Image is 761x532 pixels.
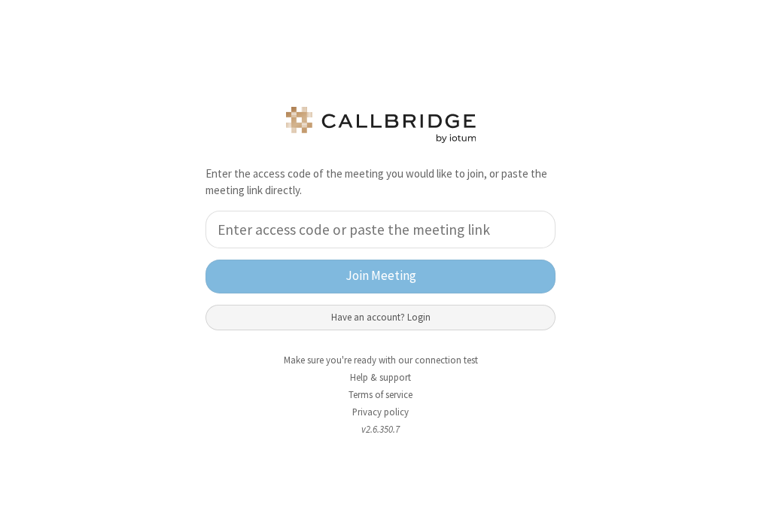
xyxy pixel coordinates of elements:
[205,260,556,293] button: Join Meeting
[350,371,411,384] a: Help & support
[205,166,556,199] p: Enter the access code of the meeting you would like to join, or paste the meeting link directly.
[352,406,409,418] a: Privacy policy
[283,107,479,143] img: logo.png
[205,305,556,330] button: Have an account? Login
[194,422,567,436] li: v2.6.350.7
[205,211,556,248] input: Enter access code or paste the meeting link
[284,354,478,366] a: Make sure you're ready with our connection test
[349,388,412,401] a: Terms of service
